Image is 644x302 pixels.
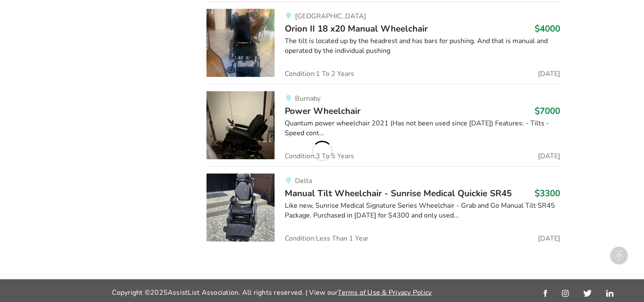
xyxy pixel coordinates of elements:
span: Orion II 18 x20 Manual Wheelchair [285,23,428,35]
a: mobility-manual tilt wheelchair - sunrise medical quickie sr45DeltaManual Tilt Wheelchair - Sunri... [206,166,560,242]
span: Condition: 1 To 2 Years [285,70,354,77]
img: instagram_link [562,290,569,297]
h3: $4000 [535,23,560,34]
span: Burnaby [295,94,320,103]
img: facebook_link [544,290,547,297]
span: [DATE] [538,153,560,160]
span: Delta [295,176,312,186]
img: mobility-power wheelchair [206,91,275,160]
a: mobility-orion ii 18 x20 manual wheelchair[GEOGRAPHIC_DATA]Orion II 18 x20 Manual Wheelchair$4000... [206,2,560,84]
span: [GEOGRAPHIC_DATA] [295,12,366,21]
h3: $3300 [535,188,560,199]
span: [DATE] [538,70,560,77]
img: twitter_link [583,290,591,297]
a: mobility-power wheelchair BurnabyPower Wheelchair$7000Quantum power wheelchair 2021 (Has not been... [206,84,560,166]
span: Condition: 3 To 5 Years [285,153,354,160]
div: Like new, Sunrise Medical Signature Series Wheelchair - Grab and Go Manual Tilt SR45 Package. Pur... [285,201,560,221]
span: Condition: Less Than 1 Year [285,235,369,242]
span: Power Wheelchair [285,105,361,117]
h3: $7000 [535,105,560,116]
div: The tilt is located up by the headrest and has bars for pushing. And that is manual and operated ... [285,36,560,56]
img: linkedin_link [606,290,613,297]
img: mobility-manual tilt wheelchair - sunrise medical quickie sr45 [206,174,275,242]
span: Manual Tilt Wheelchair - Sunrise Medical Quickie SR45 [285,187,512,199]
img: mobility-orion ii 18 x20 manual wheelchair [206,9,275,77]
span: [DATE] [538,235,560,242]
a: Terms of Use & Privacy Policy [338,288,432,297]
div: Quantum power wheelchair 2021 (Has not been used since [DATE]) Features: - Tilts - Speed cont... [285,119,560,138]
